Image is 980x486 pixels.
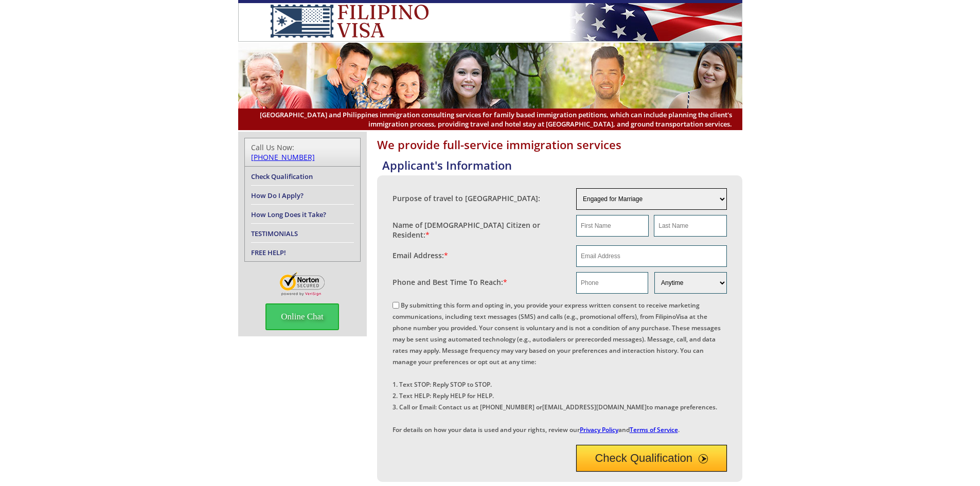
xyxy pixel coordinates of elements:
h1: We provide full-service immigration services [377,137,742,152]
a: Privacy Policy [580,425,618,434]
label: By submitting this form and opting in, you provide your express written consent to receive market... [393,301,721,434]
h4: Applicant's Information [382,157,742,173]
div: Call Us Now: [251,142,354,162]
span: [GEOGRAPHIC_DATA] and Philippines immigration consulting services for family based immigration pe... [248,110,732,129]
input: Last Name [654,215,726,237]
label: Phone and Best Time To Reach: [393,277,507,287]
span: Online Chat [265,303,339,330]
a: How Long Does it Take? [251,210,326,219]
a: FREE HELP! [251,248,286,257]
a: [PHONE_NUMBER] [251,152,315,162]
input: By submitting this form and opting in, you provide your express written consent to receive market... [393,302,399,309]
label: Name of [DEMOGRAPHIC_DATA] Citizen or Resident: [393,220,566,240]
label: Email Address: [393,250,448,260]
select: Phone and Best Reach Time are required. [654,272,726,294]
label: Purpose of travel to [GEOGRAPHIC_DATA]: [393,193,540,203]
button: Check Qualification [576,445,727,472]
input: Phone [576,272,648,294]
a: TESTIMONIALS [251,229,298,238]
input: First Name [576,215,649,237]
input: Email Address [576,245,727,267]
a: Terms of Service [630,425,678,434]
a: How Do I Apply? [251,191,304,200]
a: Check Qualification [251,172,313,181]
